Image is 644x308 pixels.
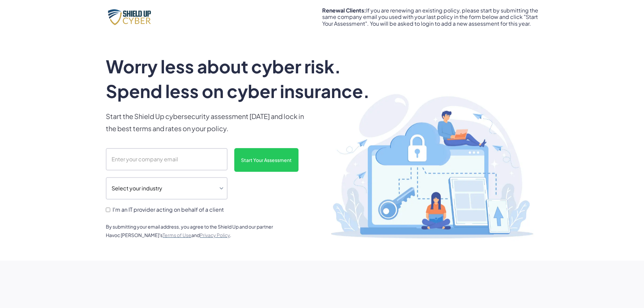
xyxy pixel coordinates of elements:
[106,148,228,170] input: Enter your company email
[200,232,230,238] a: Privacy Policy
[106,208,110,212] input: I'm an IT provider acting on behalf of a client
[322,7,366,14] strong: Renewal Clients:
[106,7,157,26] img: Shield Up Cyber Logo
[322,7,539,27] div: If you are renewing an existing policy, please start by submitting the same company email you use...
[163,232,191,238] a: Terms of Use
[106,110,309,135] p: Start the Shield Up cybersecurity assessment [DATE] and lock in the best terms and rates on your ...
[113,206,224,213] span: I'm an IT provider acting on behalf of a client
[106,148,309,214] form: scanform
[106,222,282,239] div: By submitting your email address, you agree to the Shield Up and our partner Havoc [PERSON_NAME]'...
[106,54,387,103] h1: Worry less about cyber risk. Spend less on cyber insurance.
[234,148,299,172] input: Start Your Assessment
